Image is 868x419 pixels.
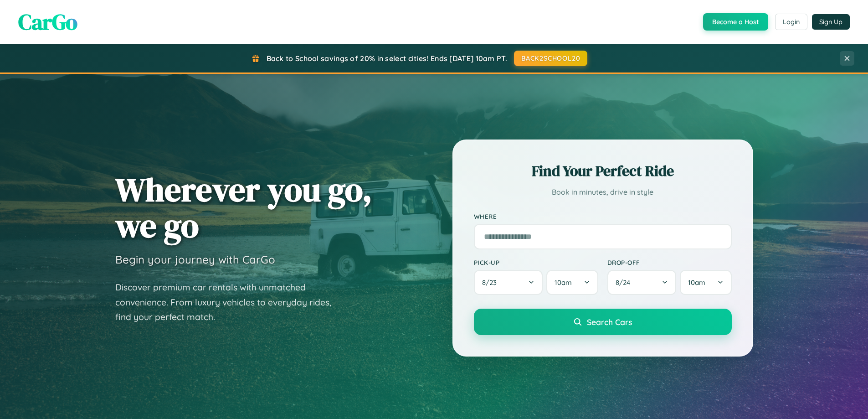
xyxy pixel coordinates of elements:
label: Where [474,212,732,220]
span: 10am [555,278,572,287]
span: 8 / 23 [482,278,501,287]
button: 10am [546,270,598,295]
label: Drop-off [607,259,732,266]
span: CarGo [18,7,77,37]
span: Back to School savings of 20% in select cities! Ends [DATE] 10am PT. [267,54,507,63]
p: Discover premium car rentals with unmatched convenience. From luxury vehicles to everyday rides, ... [115,280,343,325]
h3: Begin your journey with CarGo [115,253,275,266]
button: BACK2SCHOOL20 [514,51,587,66]
button: Sign Up [812,14,850,30]
h1: Wherever you go, we go [115,171,372,243]
h2: Find Your Perfect Ride [474,161,732,181]
button: Search Cars [474,309,732,335]
button: 10am [680,270,731,295]
span: 8 / 24 [616,278,635,287]
button: Become a Host [703,13,768,31]
p: Book in minutes, drive in style [474,186,732,199]
button: 8/24 [607,270,677,295]
button: Login [775,14,807,30]
button: 8/23 [474,270,543,295]
label: Pick-up [474,259,598,266]
span: 10am [688,278,705,287]
span: Search Cars [587,317,632,327]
